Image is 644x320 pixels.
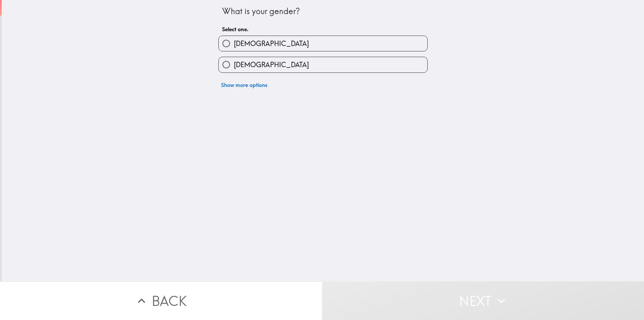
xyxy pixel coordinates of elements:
[218,78,270,92] button: Show more options
[322,281,644,320] button: Next
[234,39,309,48] span: [DEMOGRAPHIC_DATA]
[234,60,309,70] span: [DEMOGRAPHIC_DATA]
[219,36,427,51] button: [DEMOGRAPHIC_DATA]
[222,26,424,33] h6: Select one.
[222,6,424,17] div: What is your gender?
[219,57,427,72] button: [DEMOGRAPHIC_DATA]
